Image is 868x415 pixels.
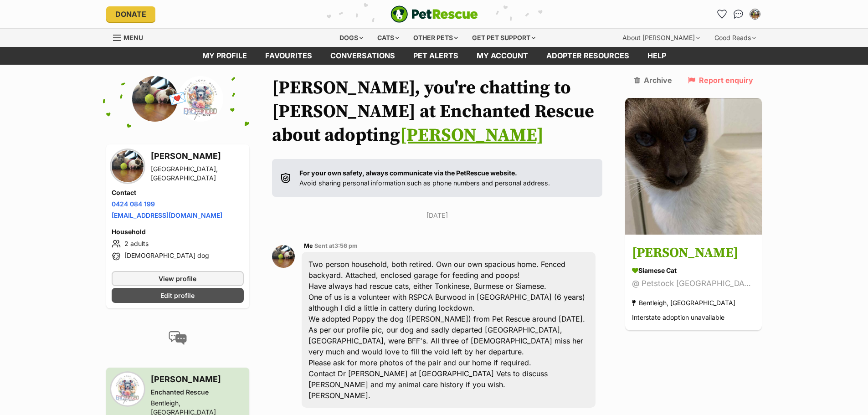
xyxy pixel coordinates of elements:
[151,388,244,397] div: Enchanted Rescue
[634,76,672,84] a: Archive
[178,76,223,122] img: Enchanted Rescue profile pic
[734,10,743,19] img: chat-41dd97257d64d25036548639549fe6c8038ab92f7586957e7f3b1b290dea8141.svg
[632,277,755,290] div: @ Petstock [GEOGRAPHIC_DATA]
[112,373,144,405] img: Enchanted Rescue profile pic
[390,5,478,23] img: logo-e224e6f780fb5917bec1dbf3a21bbac754714ae5b6737aabdf751b685950b380.svg
[151,150,244,163] h3: [PERSON_NAME]
[169,331,187,345] img: conversation-icon-4a6f8262b818ee0b60e3300018af0b2d0b884aa5de6e9bcb8d3d4eeb1a70a7c4.svg
[400,124,544,147] a: [PERSON_NAME]
[193,47,256,65] a: My profile
[638,47,675,65] a: Help
[688,76,753,84] a: Report enquiry
[715,7,762,21] ul: Account quick links
[466,29,542,47] div: Get pet support
[314,242,358,249] span: Sent at
[299,169,517,177] strong: For your own safety, always communicate via the PetRescue website.
[160,291,195,300] span: Edit profile
[112,200,155,208] a: 0424 084 199
[299,168,550,188] p: Avoid sharing personal information such as phone numbers and personal address.
[625,236,762,330] a: [PERSON_NAME] Siamese Cat @ Petstock [GEOGRAPHIC_DATA] Bentleigh, [GEOGRAPHIC_DATA] Interstate ad...
[632,266,755,275] div: Siamese Cat
[167,89,188,108] span: 💌
[112,271,244,286] a: View profile
[272,76,603,147] h1: [PERSON_NAME], you're chatting to [PERSON_NAME] at Enchanted Rescue about adopting
[371,29,406,47] div: Cats
[407,29,464,47] div: Other pets
[112,188,244,197] h4: Contact
[113,29,149,45] a: Menu
[112,288,244,303] a: Edit profile
[112,211,222,219] a: [EMAIL_ADDRESS][DOMAIN_NAME]
[123,34,143,41] span: Menu
[151,164,244,183] div: [GEOGRAPHIC_DATA], [GEOGRAPHIC_DATA]
[616,29,706,47] div: About [PERSON_NAME]
[334,242,358,249] span: 3:56 pm
[272,245,295,268] img: Ian Sprawson profile pic
[272,210,603,220] p: [DATE]
[256,47,321,65] a: Favourites
[632,313,724,321] span: Interstate adoption unavailable
[467,47,537,65] a: My account
[132,76,178,122] img: Ian Sprawson profile pic
[708,29,762,47] div: Good Reads
[632,243,755,263] h3: [PERSON_NAME]
[625,98,762,235] img: Simon
[112,251,244,262] li: [DEMOGRAPHIC_DATA] dog
[715,7,729,21] a: Favourites
[304,242,313,249] span: Me
[748,7,762,21] button: My account
[159,274,196,283] span: View profile
[112,150,144,182] img: Ian Sprawson profile pic
[632,297,735,309] div: Bentleigh, [GEOGRAPHIC_DATA]
[106,6,155,22] a: Donate
[302,252,596,408] div: Two person household, both retired. Own our own spacious home. Fenced backyard. Attached, enclose...
[333,29,370,47] div: Dogs
[112,238,244,249] li: 2 adults
[537,47,638,65] a: Adopter resources
[390,5,478,23] a: PetRescue
[321,47,404,65] a: conversations
[151,373,244,386] h3: [PERSON_NAME]
[112,227,244,236] h4: Household
[750,10,760,19] img: Ian Sprawson profile pic
[731,7,746,21] a: Conversations
[404,47,467,65] a: Pet alerts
